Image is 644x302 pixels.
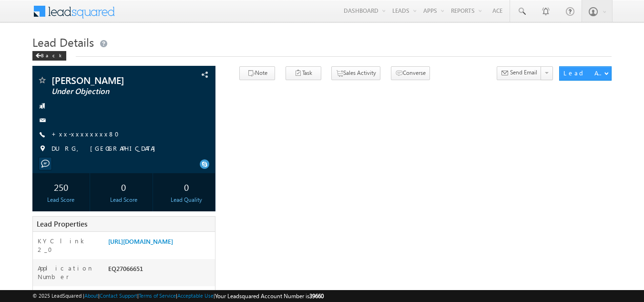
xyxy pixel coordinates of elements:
span: DURG, [GEOGRAPHIC_DATA] [51,144,160,154]
button: Lead Actions [559,66,612,81]
a: Back [32,51,71,59]
span: Your Leadsquared Account Number is [215,292,324,300]
div: Lead Score [35,196,88,204]
div: Lead Score [97,196,150,204]
span: [PERSON_NAME] [51,75,164,85]
div: EQ27066651 [106,264,215,277]
span: Lead Details [32,34,94,50]
a: Acceptable Use [177,292,214,299]
a: About [84,292,98,299]
a: [URL][DOMAIN_NAME] [108,237,173,245]
span: Lead Properties [37,219,87,229]
span: © 2025 LeadSquared | | | | | [32,292,324,301]
div: 0 [160,178,213,196]
div: 250 [35,178,88,196]
a: Contact Support [100,292,137,299]
button: Send Email [497,66,542,80]
label: KYC link 2_0 [38,237,99,254]
div: Lead Actions [563,69,604,77]
button: Task [286,66,321,80]
a: Terms of Service [139,292,176,299]
span: Send Email [510,68,537,77]
div: Lead Quality [160,196,213,204]
span: 39660 [309,292,324,300]
a: +xx-xxxxxxxx80 [51,130,125,138]
button: Sales Activity [331,66,380,80]
button: Converse [391,66,430,80]
div: Back [32,51,66,61]
span: Under Objection [51,87,164,96]
button: Note [239,66,275,80]
label: Application Number [38,264,99,281]
div: 0 [97,178,150,196]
